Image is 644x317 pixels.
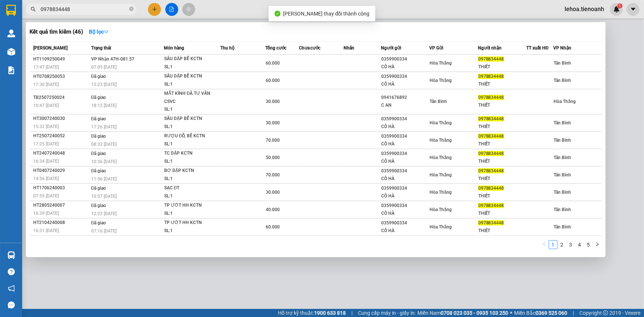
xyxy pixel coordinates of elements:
span: 70.000 [266,172,280,178]
div: 0359900334 [381,115,429,123]
li: Next Page [593,240,602,249]
span: notification [8,285,15,292]
div: CÔ HÀ [381,175,429,183]
a: 5 [585,241,593,249]
a: 4 [576,241,584,249]
div: SL: 1 [164,80,220,89]
span: Hòa Thắng [430,155,452,160]
span: Đã giao [91,134,106,139]
div: THIẾT [478,140,526,148]
div: MẮT KÍNH ĐÃ TƯ VẤN CSVC [164,90,220,106]
span: down [104,29,109,34]
li: 1 [549,240,558,249]
span: 08:32 [DATE] [91,142,117,147]
div: HT2507240052 [33,132,89,140]
span: Đã giao [91,168,106,173]
span: Người gửi [381,45,401,51]
span: 30.000 [266,120,280,125]
span: Tân Bình [554,120,571,125]
div: THIẾT [478,192,526,200]
div: 0359900334 [381,219,429,227]
div: TP ƯỚT HH KCTN [164,219,220,227]
div: HT1109250049 [33,55,89,63]
div: SẦU DẬP BỂ KCTN [164,55,220,63]
span: 07:16 [DATE] [91,228,117,234]
div: CÔ HÀ [381,210,429,217]
img: logo-vxr [6,5,16,16]
span: 0978834448 [478,203,504,208]
span: Món hàng [164,45,184,51]
div: CÔ HÀ [381,123,429,131]
div: THIẾT [478,123,526,131]
span: close-circle [129,7,134,11]
div: SL: 1 [164,158,220,166]
div: CÔ HÀ [381,227,429,235]
div: CÔ HÀ [381,140,429,148]
span: 0978834448 [478,168,504,173]
div: TB2507250024 [33,94,89,101]
div: HT1706240003 [33,184,89,192]
span: 17:30 [DATE] [33,82,59,87]
span: 15:32 [DATE] [33,124,59,129]
span: Hòa Thắng [430,78,452,83]
span: Đã giao [91,74,106,79]
div: SL: 1 [164,140,220,148]
div: HT2407240048 [33,149,89,157]
div: THIẾT [478,80,526,88]
span: [PERSON_NAME] [33,45,68,51]
span: Tân Bình [554,138,571,143]
span: search [31,7,36,12]
span: Tân Bình [554,78,571,83]
span: 60.000 [266,61,280,66]
span: Hòa Thắng [430,172,452,178]
span: 18:12 [DATE] [91,103,117,108]
div: CÔ HÀ [381,63,429,71]
span: Tổng cước [265,45,286,51]
span: 17:25 [DATE] [33,141,59,147]
span: Trạng thái [91,45,111,51]
span: Đã giao [91,203,106,208]
span: Hòa Thắng [430,207,452,212]
div: TC DẬP KCTN [164,149,220,158]
div: 0941676892 [381,94,429,101]
span: 16:39 [DATE] [33,211,59,216]
strong: Bộ lọc [89,29,109,35]
span: 16:31 [DATE] [33,228,59,233]
h3: Kết quả tìm kiếm ( 46 ) [30,28,83,36]
span: 0978834448 [478,151,504,156]
span: right [595,242,600,247]
span: 0978834448 [478,220,504,225]
span: Đã giao [91,220,106,225]
span: Đã giao [91,95,106,100]
span: 0978834448 [478,56,504,62]
span: Hòa Thắng [430,138,452,143]
span: 50.000 [266,155,280,160]
span: Đã giao [91,116,106,121]
div: 0359900334 [381,55,429,63]
span: Tân Bình [554,155,571,160]
div: SL: 1 [164,106,220,114]
div: THIẾT [478,158,526,165]
span: Đã giao [91,151,106,156]
span: Tân Bình [430,99,447,104]
span: 17:47 [DATE] [33,65,59,70]
img: warehouse-icon [7,30,15,37]
div: SẠC ĐT [164,184,220,192]
span: 30.000 [266,99,280,104]
span: 70.000 [266,138,280,143]
div: 0359900334 [381,132,429,140]
span: check-circle [275,11,280,17]
img: warehouse-icon [7,251,15,259]
span: 17:26 [DATE] [91,124,117,130]
span: Hòa Thắng [554,99,576,104]
li: 2 [558,240,566,249]
span: VP Nhận [553,45,571,51]
span: 12:22 [DATE] [91,211,117,216]
span: Đã giao [91,186,106,191]
span: Hòa Thắng [430,61,452,66]
li: Previous Page [540,240,549,249]
li: 3 [566,240,575,249]
span: 07:05 [DATE] [91,65,117,70]
div: THIẾT [478,227,526,235]
input: Tìm tên, số ĐT hoặc mã đơn [41,5,128,13]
